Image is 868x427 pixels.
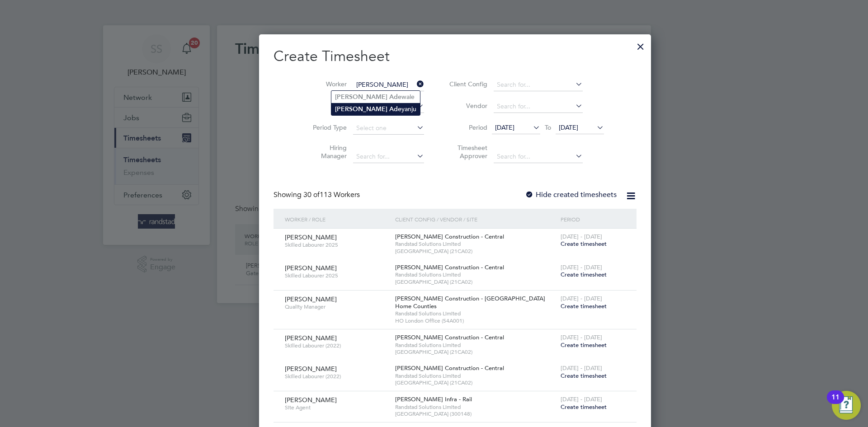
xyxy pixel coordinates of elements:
[393,209,558,230] div: Client Config / Vendor / Site
[283,209,393,230] div: Worker / Role
[395,372,556,380] span: Randstad Solutions Limited
[353,150,424,163] input: Search for...
[561,263,602,271] span: [DATE] - [DATE]
[561,302,607,310] span: Create timesheet
[274,190,362,200] div: Showing
[306,144,347,160] label: Hiring Manager
[285,334,337,342] span: [PERSON_NAME]
[395,317,556,324] span: HO London Office (54A001)
[395,248,556,255] span: [GEOGRAPHIC_DATA] (21CA02)
[395,271,556,278] span: Randstad Solutions Limited
[285,365,337,373] span: [PERSON_NAME]
[561,395,602,403] span: [DATE] - [DATE]
[335,105,387,113] b: [PERSON_NAME]
[494,150,583,163] input: Search for...
[335,93,387,101] b: [PERSON_NAME]
[285,241,388,249] span: Skilled Labourer 2025
[561,295,602,302] span: [DATE] - [DATE]
[285,404,388,411] span: Site Agent
[303,190,360,199] span: 113 Workers
[447,123,487,131] label: Period
[395,410,556,418] span: [GEOGRAPHIC_DATA] (300148)
[306,123,347,131] label: Period Type
[561,333,602,341] span: [DATE] - [DATE]
[285,295,337,303] span: [PERSON_NAME]
[561,364,602,372] span: [DATE] - [DATE]
[832,391,861,420] button: Open Resource Center, 11 new notifications
[561,271,607,278] span: Create timesheet
[447,80,487,88] label: Client Config
[831,397,840,409] div: 11
[395,395,472,403] span: [PERSON_NAME] Infra - Rail
[395,333,504,341] span: [PERSON_NAME] Construction - Central
[395,379,556,386] span: [GEOGRAPHIC_DATA] (21CA02)
[285,342,388,349] span: Skilled Labourer (2022)
[561,240,607,248] span: Create timesheet
[395,348,556,356] span: [GEOGRAPHIC_DATA] (21CA02)
[306,102,347,110] label: Site
[561,372,607,380] span: Create timesheet
[274,47,637,66] h2: Create Timesheet
[559,123,578,131] span: [DATE]
[561,341,607,349] span: Create timesheet
[353,122,424,135] input: Select one
[447,102,487,110] label: Vendor
[494,100,583,113] input: Search for...
[561,233,602,240] span: [DATE] - [DATE]
[395,278,556,286] span: [GEOGRAPHIC_DATA] (21CA02)
[561,403,607,411] span: Create timesheet
[447,144,487,160] label: Timesheet Approver
[331,103,420,115] li: yanju
[494,79,583,91] input: Search for...
[558,209,627,230] div: Period
[285,264,337,272] span: [PERSON_NAME]
[395,263,504,271] span: [PERSON_NAME] Construction - Central
[389,93,401,101] b: Ade
[395,310,556,317] span: Randstad Solutions Limited
[395,295,545,310] span: [PERSON_NAME] Construction - [GEOGRAPHIC_DATA] Home Counties
[395,404,556,411] span: Randstad Solutions Limited
[395,364,504,372] span: [PERSON_NAME] Construction - Central
[285,373,388,380] span: Skilled Labourer (2022)
[285,233,337,241] span: [PERSON_NAME]
[395,240,556,248] span: Randstad Solutions Limited
[303,190,320,199] span: 30 of
[331,91,420,103] li: wale
[285,396,337,404] span: [PERSON_NAME]
[495,123,514,131] span: [DATE]
[285,303,388,310] span: Quality Manager
[353,79,424,91] input: Search for...
[306,80,347,88] label: Worker
[395,342,556,349] span: Randstad Solutions Limited
[389,105,401,113] b: Ade
[395,233,504,240] span: [PERSON_NAME] Construction - Central
[525,190,617,199] label: Hide created timesheets
[285,272,388,279] span: Skilled Labourer 2025
[542,122,554,133] span: To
